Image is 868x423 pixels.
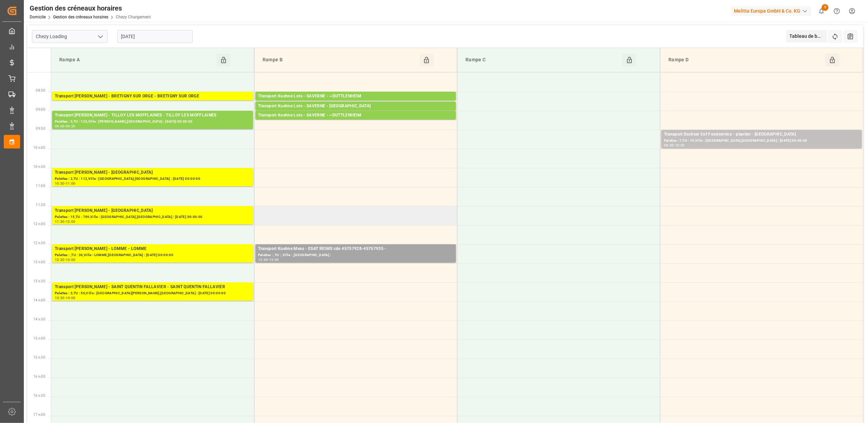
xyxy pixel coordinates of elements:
div: 12:00 [66,220,76,223]
div: Gestion des créneaux horaires [30,3,151,13]
span: 17 h 00 [33,413,45,417]
div: 13:00 [269,258,279,261]
div: Transport [PERSON_NAME] - TILLOY LES MOFFLAINES - TILLOY LES MOFFLAINES [55,112,250,119]
span: 10 h 30 [33,165,45,169]
span: 15 h 30 [33,356,45,359]
button: Afficher 5 nouvelles notifications [814,3,829,19]
div: 13:30 [55,296,65,299]
div: 09:30 [66,125,76,128]
div: - [268,258,269,261]
div: Palettes : 2,TU : 112,Ville : [GEOGRAPHIC_DATA],[GEOGRAPHIC_DATA] : [DATE] 00:00:00 [55,176,250,182]
span: 11:00 [36,184,45,188]
span: 09:00 [36,108,45,111]
span: 10 h 00 [33,146,45,150]
div: 10:30 [55,182,65,185]
span: 13 h 30 [33,279,45,283]
div: 09:00 [55,125,65,128]
div: Rampe C [463,53,622,66]
div: Transport Dachser Cof Foodservice - plantier - [GEOGRAPHIC_DATA] [664,131,859,138]
div: - [674,144,675,147]
div: Rampe A [57,53,217,66]
div: - [65,182,66,185]
div: Rampe B [260,53,420,66]
div: Palettes : 1,TU : 141,Ville : [GEOGRAPHIC_DATA],[GEOGRAPHIC_DATA] : [DATE] 00:00:00 [258,110,453,115]
div: 13:00 [66,258,76,261]
button: Melitta Europa GmbH & Co. KG [731,4,814,17]
div: Palettes : 3,TU : 123,Ville : [PERSON_NAME],[GEOGRAPHIC_DATA] : [DATE] 00:00:00 [55,119,250,125]
a: Domicile [30,15,46,19]
div: Transport Kuehne Lots - SAVERNE - ~DUTTLENHEIM [258,112,453,119]
div: Palettes : ,TU : 38,Ville : ~[GEOGRAPHIC_DATA],[GEOGRAPHIC_DATA] : [DATE] 00:00:00 [258,100,453,106]
div: Transport Kuehne Lots - SAVERNE - ~DUTTLENHEIM [258,93,453,100]
div: Palettes : 15,TU : 709,Ville : [GEOGRAPHIC_DATA],[GEOGRAPHIC_DATA] : [DATE] 00:00:00 [55,214,250,220]
div: 09:30 [664,144,674,147]
button: Ouvrir le menu [95,31,105,42]
div: Transport [PERSON_NAME] - SAINT QUENTIN FALLAVIER - SAINT QUENTIN FALLAVIER [55,284,250,291]
div: - [65,220,66,223]
div: Palettes : 3,TU : 56,Ville : [GEOGRAPHIC_DATA][PERSON_NAME],[GEOGRAPHIC_DATA] : [DATE] 00:00:00 [55,291,250,296]
div: Palettes : 1,TU : ,Ville : [GEOGRAPHIC_DATA],[GEOGRAPHIC_DATA] : [DATE] 00:00:00 [55,100,250,106]
div: Transport Kuehne Lots - SAVERNE - [GEOGRAPHIC_DATA] [258,103,453,110]
div: 14:00 [66,296,76,299]
span: 09:30 [36,127,45,130]
span: 08:30 [36,89,45,92]
span: 14 h 00 [33,298,45,302]
span: 12 h 30 [33,241,45,245]
span: 5 [822,4,828,11]
font: Tableau de bord [790,33,825,39]
span: 15 h 00 [33,336,45,340]
span: 16 h 00 [33,375,45,378]
div: Transport Kuehne Mess - ESAT REIMS cde 45757928-45757935 - [258,246,453,252]
div: 12:30 [258,258,268,261]
div: - [65,125,66,128]
font: Melitta Europa GmbH & Co. KG [734,7,800,15]
div: Transport [PERSON_NAME] - [GEOGRAPHIC_DATA] [55,207,250,214]
div: - [65,296,66,299]
button: Centre d’aide [829,3,845,19]
div: Transport [PERSON_NAME] - LOMME - LOMME [55,246,250,252]
div: Rampe D [666,53,825,66]
div: Transport [PERSON_NAME] - [GEOGRAPHIC_DATA] [55,169,250,176]
span: 16 h 30 [33,394,45,397]
div: - [65,258,66,261]
div: Transport [PERSON_NAME] - BRETIGNY SUR ORGE - BRETIGNY SUR ORGE [55,93,250,100]
div: Palettes : 7,TU : 10,Ville : [GEOGRAPHIC_DATA],[GEOGRAPHIC_DATA] : [DATE] 00:00:00 [664,138,859,144]
div: 10:00 [675,144,685,147]
span: 11:30 [36,203,45,207]
div: Palettes : ,TU : ,Ville : ,[GEOGRAPHIC_DATA] : [258,252,453,258]
div: Palettes : ,TU : 36,Ville : LOMME,[GEOGRAPHIC_DATA] : [DATE] 00:00:00 [55,252,250,258]
div: Palettes : 1,TU : 95,Ville : ~[GEOGRAPHIC_DATA],Arrivée : [DATE] 00:00:00 [258,119,453,125]
div: 11:00 [66,182,76,185]
span: 13 h 00 [33,260,45,264]
span: 14 h 30 [33,317,45,321]
span: 12 h 00 [33,222,45,226]
div: 11:30 [55,220,65,223]
input: JJ-MM-AAAA [117,30,193,43]
a: Gestion des créneaux horaires [53,15,108,19]
div: 12:30 [55,258,65,261]
input: Type à rechercher/sélectionner [32,30,108,43]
